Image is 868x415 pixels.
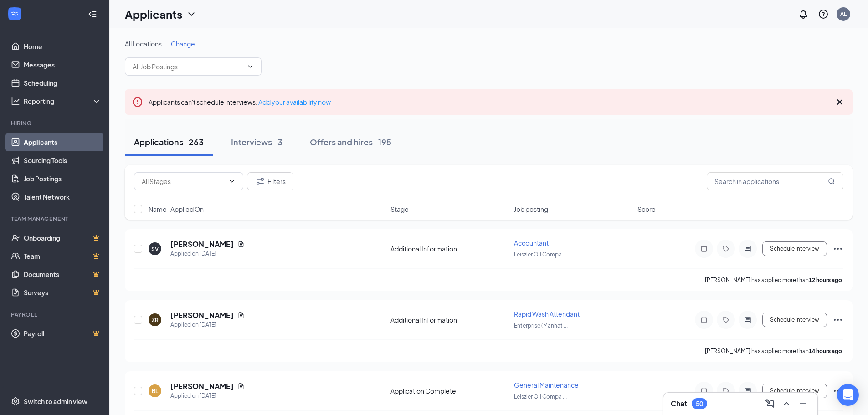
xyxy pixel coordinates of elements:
[170,239,234,249] h5: [PERSON_NAME]
[237,383,245,390] svg: Document
[637,205,656,214] span: Score
[171,40,195,48] span: Change
[818,9,829,20] svg: QuestionInfo
[762,384,827,398] button: Schedule Interview
[24,265,102,283] a: DocumentsCrown
[11,397,20,406] svg: Settings
[24,133,102,151] a: Applicants
[24,56,102,74] a: Messages
[762,313,827,327] button: Schedule Interview
[237,241,245,248] svg: Document
[24,188,102,206] a: Talent Network
[151,245,159,253] div: SV
[24,324,102,343] a: PayrollCrown
[840,10,847,18] div: AL
[514,381,579,389] span: General Maintenance
[24,397,87,406] div: Switch to admin view
[707,172,843,190] input: Search in applications
[125,40,162,48] span: All Locations
[742,316,753,323] svg: ActiveChat
[832,314,843,325] svg: Ellipses
[514,310,580,318] span: Rapid Wash Attendant
[742,387,753,395] svg: ActiveChat
[809,277,842,283] b: 12 hours ago
[699,316,709,323] svg: Note
[699,245,709,252] svg: Note
[11,97,20,106] svg: Analysis
[228,178,236,185] svg: ChevronDown
[765,398,776,409] svg: ComposeMessage
[134,136,204,148] div: Applications · 263
[832,385,843,396] svg: Ellipses
[24,229,102,247] a: OnboardingCrown
[310,136,391,148] div: Offers and hires · 195
[170,320,245,329] div: Applied on [DATE]
[696,400,703,408] div: 50
[514,205,548,214] span: Job posting
[152,316,159,324] div: ZR
[720,387,731,395] svg: Tag
[779,396,794,411] button: ChevronUp
[247,172,293,190] button: Filter Filters
[170,310,234,320] h5: [PERSON_NAME]
[390,244,508,253] div: Additional Information
[24,169,102,188] a: Job Postings
[514,251,567,258] span: Leiszler Oil Compa ...
[170,381,234,391] h5: [PERSON_NAME]
[152,387,158,395] div: BL
[258,98,331,106] a: Add your availability now
[514,322,568,329] span: Enterprise (Manhat ...
[796,396,810,411] button: Minimize
[671,399,687,409] h3: Chat
[149,98,331,106] span: Applicants can't schedule interviews.
[186,9,197,20] svg: ChevronDown
[255,176,266,187] svg: Filter
[125,6,182,22] h1: Applicants
[390,315,508,324] div: Additional Information
[705,276,843,284] p: [PERSON_NAME] has applied more than .
[742,245,753,252] svg: ActiveChat
[781,398,792,409] svg: ChevronUp
[170,249,245,258] div: Applied on [DATE]
[11,215,100,223] div: Team Management
[834,97,845,108] svg: Cross
[24,283,102,302] a: SurveysCrown
[88,10,97,19] svg: Collapse
[133,61,243,72] input: All Job Postings
[705,347,843,355] p: [PERSON_NAME] has applied more than .
[142,176,225,186] input: All Stages
[24,151,102,169] a: Sourcing Tools
[837,384,859,406] div: Open Intercom Messenger
[762,241,827,256] button: Schedule Interview
[809,348,842,354] b: 14 hours ago
[237,312,245,319] svg: Document
[798,9,809,20] svg: Notifications
[231,136,282,148] div: Interviews · 3
[24,97,102,106] div: Reporting
[132,97,143,108] svg: Error
[763,396,777,411] button: ComposeMessage
[390,386,508,395] div: Application Complete
[514,239,549,247] span: Accountant
[11,311,100,318] div: Payroll
[514,393,567,400] span: Leiszler Oil Compa ...
[699,387,709,395] svg: Note
[170,391,245,400] div: Applied on [DATE]
[832,243,843,254] svg: Ellipses
[24,37,102,56] a: Home
[797,398,808,409] svg: Minimize
[390,205,409,214] span: Stage
[11,119,100,127] div: Hiring
[24,247,102,265] a: TeamCrown
[149,205,204,214] span: Name · Applied On
[828,178,835,185] svg: MagnifyingGlass
[720,245,731,252] svg: Tag
[247,63,254,70] svg: ChevronDown
[10,9,19,18] svg: WorkstreamLogo
[24,74,102,92] a: Scheduling
[720,316,731,323] svg: Tag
